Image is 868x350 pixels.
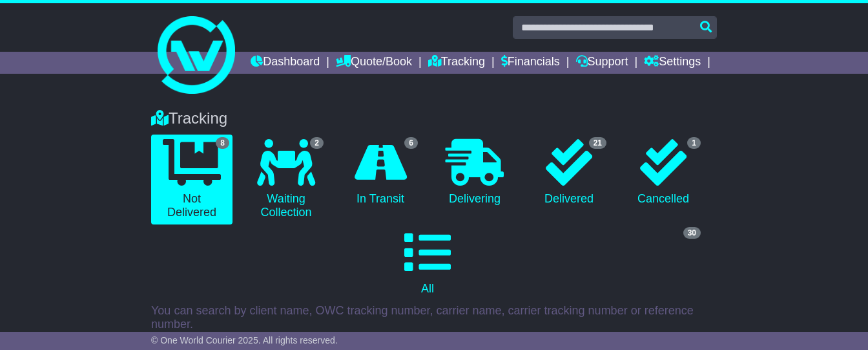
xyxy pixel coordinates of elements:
a: Settings [644,52,701,74]
a: 8 Not Delivered [151,135,232,224]
a: Delivering [434,135,515,211]
span: 30 [683,227,701,239]
a: Tracking [428,52,485,74]
a: Financials [501,52,560,74]
a: Dashboard [251,52,320,74]
span: 8 [216,137,229,149]
span: 6 [404,137,418,149]
a: 2 Waiting Collection [245,135,327,224]
a: 1 Cancelled [623,135,704,211]
a: 21 Delivered [528,135,610,211]
span: 21 [589,137,606,149]
a: 30 All [151,224,704,301]
a: 6 In Transit [340,135,421,211]
p: You can search by client name, OWC tracking number, carrier name, carrier tracking number or refe... [151,304,717,332]
a: Quote/Book [336,52,412,74]
span: © One World Courier 2025. All rights reserved. [151,335,338,345]
span: 2 [310,137,324,149]
span: 1 [687,137,701,149]
a: Support [576,52,628,74]
div: Tracking [145,109,723,128]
